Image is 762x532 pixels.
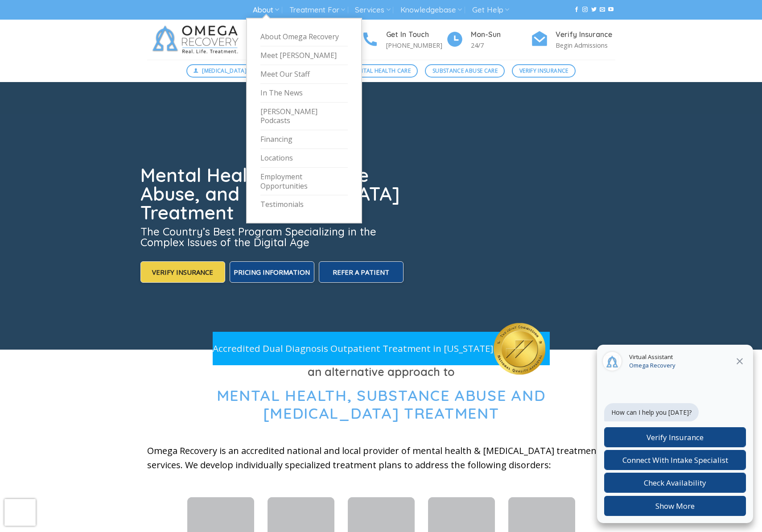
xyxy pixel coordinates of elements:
[140,226,405,247] h3: The Country’s Best Program Specializing in the Complex Issues of the Digital Age
[289,2,345,18] a: Treatment For
[217,386,546,423] span: Mental Health, Substance Abuse and [MEDICAL_DATA] Treatment
[608,7,614,13] a: Follow on YouTube
[260,46,348,65] a: Meet [PERSON_NAME]
[471,29,531,41] h4: Mon-Sun
[147,363,615,381] h3: an alternative approach to
[260,28,348,46] a: About Omega Recovery
[260,149,348,168] a: Locations
[386,29,446,41] h4: Get In Touch
[471,40,531,50] p: 24/7
[260,195,348,214] a: Testimonials
[556,29,615,41] h4: Verify Insurance
[140,166,405,222] h1: Mental Health, Substance Abuse, and [MEDICAL_DATA] Treatment
[531,29,615,51] a: Verify Insurance Begin Admissions
[556,40,615,50] p: Begin Admissions
[147,20,247,60] img: Omega Recovery
[344,64,418,78] a: Mental Health Care
[253,2,279,18] a: About
[147,444,615,472] p: Omega Recovery is an accredited national and local provider of mental health & [MEDICAL_DATA] tre...
[352,66,411,75] span: Mental Health Care
[512,64,576,78] a: Verify Insurance
[582,7,588,13] a: Follow on Instagram
[425,64,505,78] a: Substance Abuse Care
[202,66,247,75] span: [MEDICAL_DATA]
[186,64,254,78] a: [MEDICAL_DATA]
[260,84,348,103] a: In The News
[432,66,498,75] span: Substance Abuse Care
[260,65,348,84] a: Meet Our Staff
[591,7,597,13] a: Follow on Twitter
[574,7,579,13] a: Follow on Facebook
[519,66,568,75] span: Verify Insurance
[472,2,509,18] a: Get Help
[386,40,446,50] p: [PHONE_NUMBER]
[260,103,348,131] a: [PERSON_NAME] Podcasts
[213,341,494,356] p: Accredited Dual Diagnosis Outpatient Treatment in [US_STATE]
[260,130,348,149] a: Financing
[361,29,446,51] a: Get In Touch [PHONE_NUMBER]
[600,7,605,13] a: Send us an email
[260,168,348,196] a: Employment Opportunities
[400,2,462,18] a: Knowledgebase
[355,2,390,18] a: Services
